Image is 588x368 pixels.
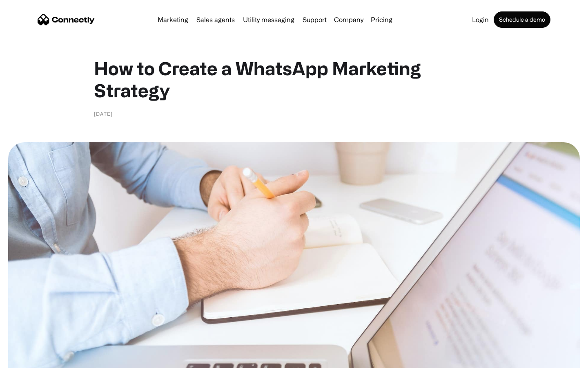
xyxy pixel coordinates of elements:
div: [DATE] [94,110,113,118]
a: Support [299,16,330,23]
h1: How to Create a WhatsApp Marketing Strategy [94,57,494,101]
div: Company [334,14,363,25]
a: Login [469,16,492,23]
a: Sales agents [193,16,238,23]
a: Pricing [367,16,396,23]
ul: Language list [16,354,49,365]
a: Utility messaging [240,16,298,23]
aside: Language selected: English [8,354,49,365]
a: Schedule a demo [494,11,550,28]
a: Marketing [154,16,192,23]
